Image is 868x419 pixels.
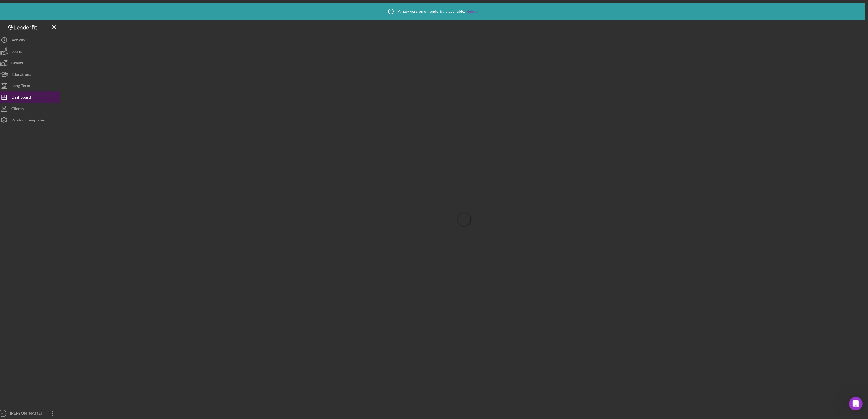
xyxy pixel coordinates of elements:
div: Thank you for your patience! [9,47,89,52]
a: [DOMAIN_NAME] [53,153,86,158]
div: Long-Term [17,79,36,92]
text: MT [7,409,11,412]
div: Dashboard [17,91,37,104]
img: Profile image for Christina [16,3,25,12]
button: Gif picker [18,186,22,190]
a: Reload [469,9,481,14]
button: Home [99,2,110,13]
div: Hi [PERSON_NAME], [25,69,105,75]
div: Hi [PERSON_NAME],Thanks for the update. I appreciate you looking into this and escalating it on y... [20,66,109,200]
button: Product Templates [3,114,65,125]
button: Dashboard [3,91,65,102]
button: MT[PERSON_NAME] [3,405,65,416]
div: Clients [17,102,29,115]
button: Long-Term [3,79,65,91]
div: [PERSON_NAME] • 1h ago [9,56,54,60]
button: Loans [3,45,65,57]
button: Activity [3,34,65,45]
button: go back [4,2,14,13]
div: Thanks for the update. I appreciate you looking into this and escalating it on your end. Totally ... [25,77,105,105]
p: Active [28,7,39,13]
div: Grants [17,57,29,70]
div: Loans [17,45,27,58]
iframe: Intercom live chat [849,394,862,408]
div: Mibrak says… [5,66,109,207]
button: Upload attachment [27,186,32,190]
div: Activity [17,34,31,47]
div: Educational [17,68,38,81]
h1: [PERSON_NAME] [28,3,64,7]
textarea: Message… [5,174,109,184]
button: Educational [3,68,65,79]
div: Product Templates [17,114,50,126]
button: Grants [3,57,65,68]
div: Please keep me posted when you hear back from your team. With lots of Respect,[PERSON_NAME].She/H... [25,108,105,164]
button: Emoji picker [9,186,13,190]
button: Clients [3,102,65,114]
button: Send a message… [97,184,107,193]
div: [PERSON_NAME] [14,405,51,418]
div: A new version of lenderfit is available. [387,4,481,18]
